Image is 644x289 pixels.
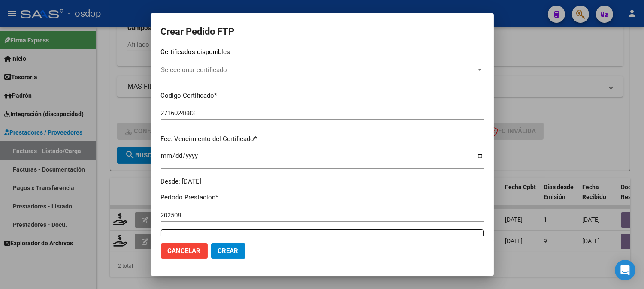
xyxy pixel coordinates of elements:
[161,91,484,101] p: Codigo Certificado
[615,260,635,280] div: Open Intercom Messenger
[161,47,484,57] p: Certificados disponibles
[161,193,484,202] p: Periodo Prestacion
[161,66,476,74] span: Seleccionar certificado
[161,177,484,187] div: Desde: [DATE]
[218,247,239,255] span: Crear
[168,247,201,255] span: Cancelar
[211,243,245,259] button: Crear
[161,24,484,40] h2: Crear Pedido FTP
[161,243,208,259] button: Cancelar
[161,134,484,144] p: Fec. Vencimiento del Certificado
